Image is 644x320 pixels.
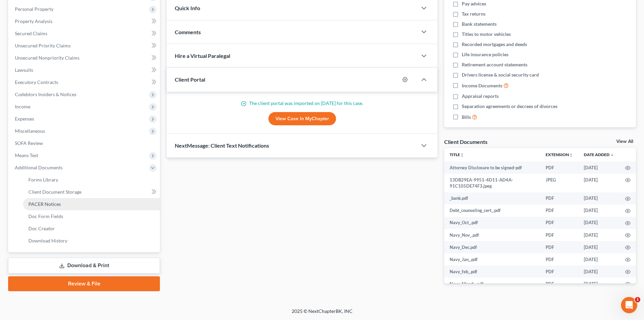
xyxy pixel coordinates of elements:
[540,192,578,205] td: PDF
[546,152,573,157] a: Extensionunfold_more
[578,162,620,174] td: [DATE]
[578,217,620,229] td: [DATE]
[462,93,499,100] span: Appraisal reports
[23,210,160,222] a: Doc Form Fields
[15,165,63,170] span: Additional Documents
[9,15,160,27] a: Property Analysis
[540,265,578,278] td: PDF
[15,91,76,97] span: Codebtors Insiders & Notices
[28,238,67,243] span: Download History
[444,138,487,145] div: Client Documents
[584,152,614,157] a: Date Added expand_more
[9,27,160,40] a: Secured Claims
[15,55,79,61] span: Unsecured Nonpriority Claims
[569,153,573,157] i: unfold_more
[15,79,58,85] span: Executory Contracts
[462,103,557,110] span: Separation agreements or decrees of divorces
[9,52,160,64] a: Unsecured Nonpriority Claims
[175,76,205,83] span: Client Portal
[578,265,620,278] td: [DATE]
[129,308,515,320] div: 2025 © NextChapterBK, INC
[23,174,160,186] a: Forms Library
[8,258,160,274] a: Download & Print
[578,241,620,253] td: [DATE]
[462,31,511,38] span: Titles to motor vehicles
[540,205,578,217] td: PDF
[578,229,620,241] td: [DATE]
[23,235,160,247] a: Download History
[444,205,540,217] td: Debt_counseling_cert_.pdf
[540,241,578,253] td: PDF
[578,192,620,205] td: [DATE]
[540,217,578,229] td: PDF
[635,297,640,302] span: 1
[621,297,637,313] iframe: Intercom live chat
[462,0,486,7] span: Pay advices
[175,142,269,149] span: NextMessage: Client Text Notifications
[578,174,620,192] td: [DATE]
[9,64,160,76] a: Lawsuits
[268,112,336,126] a: View Case in MyChapter
[462,21,497,27] span: Bank statements
[15,116,34,122] span: Expenses
[15,6,53,12] span: Personal Property
[444,192,540,205] td: _bank.pdf
[462,41,527,48] span: Recorded mortgages and deeds
[578,278,620,290] td: [DATE]
[15,30,47,36] span: Secured Claims
[15,43,71,48] span: Unsecured Priority Claims
[444,229,540,241] td: Navy_Nov_.pdf
[444,217,540,229] td: Navy_Oct_.pdf
[540,174,578,192] td: JPEG
[28,226,55,231] span: Doc Creator
[540,278,578,290] td: PDF
[444,278,540,290] td: Navy_March_.pdf
[175,5,200,11] span: Quick Info
[610,153,614,157] i: expand_more
[175,100,429,107] p: The client portal was imported on [DATE] for this case.
[15,104,30,109] span: Income
[578,205,620,217] td: [DATE]
[462,82,502,89] span: Income Documents
[15,128,45,134] span: Miscellaneous
[9,76,160,88] a: Executory Contracts
[540,229,578,241] td: PDF
[462,51,508,58] span: Life insurance policies
[15,18,52,24] span: Property Analysis
[175,29,201,35] span: Comments
[460,153,464,157] i: unfold_more
[9,40,160,52] a: Unsecured Priority Claims
[23,186,160,198] a: Client Document Storage
[578,253,620,265] td: [DATE]
[540,253,578,265] td: PDF
[15,140,43,146] span: SOFA Review
[540,162,578,174] td: PDF
[15,152,38,158] span: Means Test
[462,114,471,121] span: Bills
[462,71,539,78] span: Drivers license & social security card
[9,137,160,149] a: SOFA Review
[28,177,58,183] span: Forms Library
[28,213,63,219] span: Doc Form Fields
[444,253,540,265] td: Navy_Jan_.pdf
[444,162,540,174] td: Attorney Disclosure to be signed-pdf
[28,189,81,195] span: Client Document Storage
[462,10,485,17] span: Tax returns
[444,241,540,253] td: Navy_Dec.pdf
[444,265,540,278] td: Navy_feb_.pdf
[23,222,160,235] a: Doc Creator
[175,52,230,59] span: Hire a Virtual Paralegal
[8,276,160,291] a: Review & File
[450,152,464,157] a: Titleunfold_more
[462,61,527,68] span: Retirement account statements
[28,201,61,207] span: PACER Notices
[444,174,540,192] td: 13DB29EA-9951-4D11-AD4A-91C105DE74F3.jpeg
[616,139,633,144] a: View All
[23,198,160,210] a: PACER Notices
[15,67,33,73] span: Lawsuits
